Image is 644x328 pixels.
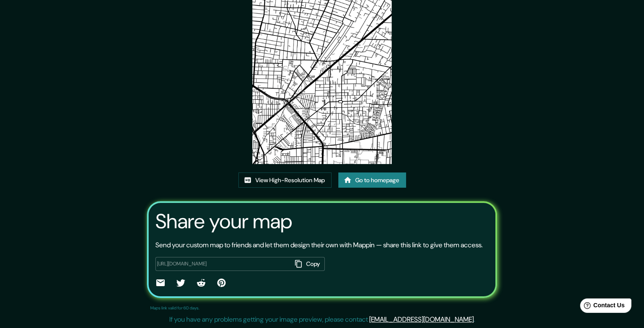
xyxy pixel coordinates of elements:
iframe: Help widget launcher [569,295,635,319]
a: [EMAIL_ADDRESS][DOMAIN_NAME] [369,315,474,324]
p: Send your custom map to friends and let them design their own with Mappin — share this link to gi... [155,240,483,250]
button: Copy [292,257,325,271]
p: Maps link valid for 60 days. [150,305,199,311]
a: View High-Resolution Map [238,172,332,188]
h3: Share your map [155,210,292,233]
p: If you have any problems getting your image preview, please contact . [169,314,475,325]
a: Go to homepage [338,172,406,188]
